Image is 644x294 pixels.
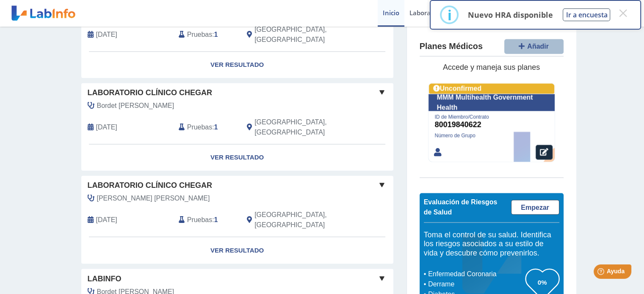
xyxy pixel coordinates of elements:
span: Laboratorio Clínico Chegar [88,87,212,99]
p: Nuevo HRA disponible [467,10,553,20]
div: i [447,7,451,22]
h3: 0% [525,277,559,287]
div: : [172,210,240,230]
b: 1 [214,216,218,223]
span: Rio Grande, PR [254,117,348,137]
span: Perez Cruz, Eladio [97,193,210,203]
span: Añadir [527,43,549,50]
span: Empezar [521,204,549,211]
button: Close this dialog [615,5,630,21]
a: Ver Resultado [81,52,393,78]
li: Enfermedad Coronaria [426,269,525,279]
a: Ver Resultado [81,144,393,171]
span: Laboratorio Clínico Chegar [88,180,212,191]
span: Rio Grande, PR [254,25,348,45]
button: Ir a encuesta [563,8,610,21]
li: Derrame [426,279,525,289]
span: Pruebas [187,30,212,40]
b: 1 [214,124,218,131]
span: Bordet Villa, Fernando [97,101,174,111]
div: : [172,117,240,137]
span: 2022-01-31 [96,122,117,132]
div: : [172,25,240,45]
span: labinfo [88,273,122,284]
iframe: Help widget launcher [569,261,635,285]
h4: Planes Médicos [420,41,483,52]
a: Ver Resultado [81,237,393,264]
a: Empezar [511,200,559,214]
button: Añadir [504,39,564,54]
span: Accede y maneja sus planes [443,63,540,72]
h5: Toma el control de su salud. Identifica los riesgos asociados a su estilo de vida y descubre cómo... [424,230,559,258]
span: Pruebas [187,215,212,225]
b: 1 [214,31,218,38]
span: Evaluación de Riesgos de Salud [424,198,498,216]
span: 2022-02-10 [96,30,117,40]
span: 2021-12-03 [96,215,117,225]
span: Rio Grande, PR [254,210,348,230]
span: Pruebas [187,122,212,132]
